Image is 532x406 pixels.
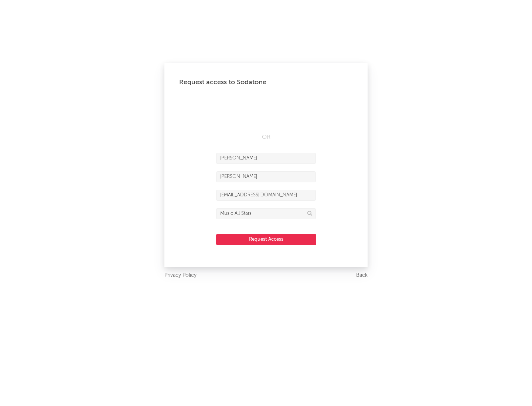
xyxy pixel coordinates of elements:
input: Division [216,208,316,219]
div: OR [216,133,316,142]
input: Email [216,190,316,201]
a: Privacy Policy [164,271,197,280]
button: Request Access [216,234,316,245]
input: First Name [216,153,316,164]
div: Request access to Sodatone [179,78,353,87]
a: Back [356,271,368,280]
input: Last Name [216,171,316,182]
